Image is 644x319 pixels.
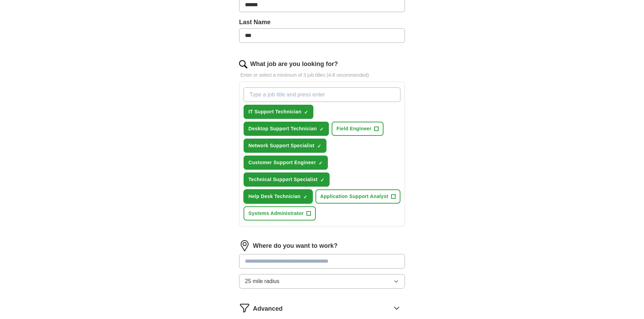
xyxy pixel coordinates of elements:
[248,176,318,183] span: Technical Support Specialist
[253,304,283,313] span: Advanced
[244,87,400,102] input: Type a job title and press enter
[239,60,247,68] img: search.png
[244,139,326,153] button: Network Support Specialist✓
[239,18,405,27] label: Last Name
[320,126,324,132] span: ✓
[244,122,329,136] button: Desktop Support Technician✓
[248,193,301,200] span: Help Desk Technician
[248,125,317,132] span: Desktop Support Technician
[239,302,250,313] img: filter
[320,177,324,183] span: ✓
[253,241,338,251] label: Where do you want to work?
[239,240,250,251] img: location.png
[248,159,316,166] span: Customer Support Engineer
[244,105,313,119] button: IT Support Technician✓
[248,142,314,149] span: Network Support Specialist
[239,72,405,79] p: Enter or select a minimum of 3 job titles (4-8 recommended)
[320,193,388,200] span: Application Support Analyst
[239,274,405,289] button: 25 mile radius
[244,189,313,204] button: Help Desk Technician✓
[245,277,280,285] span: 25 mile radius
[244,156,328,170] button: Customer Support Engineer✓
[337,125,371,132] span: Field Engineer
[248,210,304,217] span: Systems Administrator
[317,143,321,149] span: ✓
[332,122,383,136] button: Field Engineer
[244,172,330,187] button: Technical Support Specialist✓
[315,189,400,204] button: Application Support Analyst
[250,59,338,69] label: What job are you looking for?
[303,194,307,200] span: ✓
[248,108,301,115] span: IT Support Technician
[244,206,316,221] button: Systems Administrator
[304,110,308,115] span: ✓
[319,160,323,166] span: ✓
